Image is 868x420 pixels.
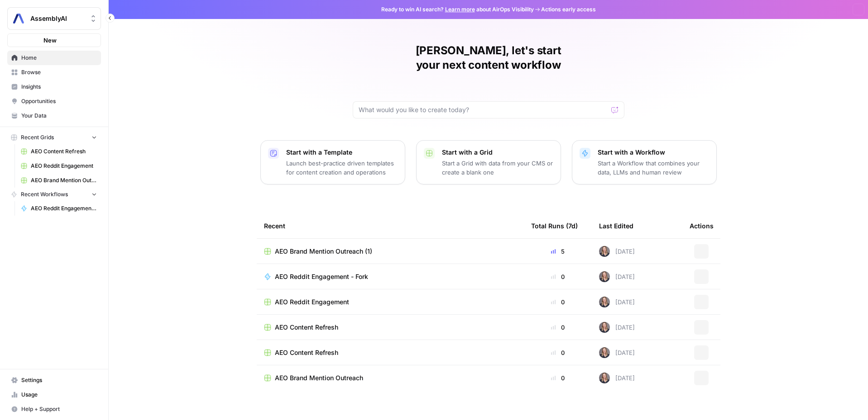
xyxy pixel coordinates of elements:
[531,213,578,238] div: Total Runs (7d)
[21,54,97,62] span: Home
[275,247,372,256] span: AEO Brand Mention Outreach (1)
[17,173,101,188] a: AEO Brand Mention Outreach (1)
[264,348,517,357] a: AEO Content Refresh
[275,272,368,281] span: AEO Reddit Engagement - Fork
[21,83,97,91] span: Insights
[416,140,561,184] button: Start with a GridStart a Grid with data from your CMS or create a blank one
[541,5,596,14] span: Actions early access
[445,6,475,13] a: Learn more
[264,272,517,281] a: AEO Reddit Engagement - Fork
[31,176,97,184] span: AEO Brand Mention Outreach (1)
[7,80,101,94] a: Insights
[598,159,709,177] p: Start a Workflow that combines your data, LLMs and human review
[599,246,635,257] div: [DATE]
[599,271,610,282] img: u13gwt194sd4qc1jrypxg1l0agas
[359,105,608,114] input: What would you like to create today?
[21,391,97,399] span: Usage
[21,405,97,413] span: Help + Support
[598,148,709,157] p: Start with a Workflow
[7,33,101,47] button: New
[599,373,635,383] div: [DATE]
[599,347,635,358] div: [DATE]
[7,51,101,65] a: Home
[275,348,338,357] span: AEO Content Refresh
[599,213,633,238] div: Last Edited
[599,347,610,358] img: u13gwt194sd4qc1jrypxg1l0agas
[7,109,101,123] a: Your Data
[599,246,610,257] img: u13gwt194sd4qc1jrypxg1l0agas
[43,36,57,45] span: New
[31,162,97,170] span: AEO Reddit Engagement
[599,373,610,383] img: u13gwt194sd4qc1jrypxg1l0agas
[7,188,101,201] button: Recent Workflows
[21,112,97,120] span: Your Data
[275,323,338,332] span: AEO Content Refresh
[531,373,585,382] div: 0
[264,247,517,256] a: AEO Brand Mention Outreach (1)
[10,10,27,27] img: AssemblyAI Logo
[599,322,635,333] div: [DATE]
[7,387,101,402] a: Usage
[21,376,97,384] span: Settings
[599,297,635,307] div: [DATE]
[442,159,553,177] p: Start a Grid with data from your CMS or create a blank one
[264,297,517,307] a: AEO Reddit Engagement
[572,140,717,184] button: Start with a WorkflowStart a Workflow that combines your data, LLMs and human review
[264,373,517,382] a: AEO Brand Mention Outreach
[21,68,97,76] span: Browse
[442,148,553,157] p: Start with a Grid
[275,297,349,307] span: AEO Reddit Engagement
[7,402,101,416] button: Help + Support
[17,159,101,173] a: AEO Reddit Engagement
[531,297,585,307] div: 0
[31,204,97,212] span: AEO Reddit Engagement - Fork
[599,271,635,282] div: [DATE]
[7,94,101,109] a: Opportunities
[531,323,585,332] div: 0
[260,140,405,184] button: Start with a TemplateLaunch best-practice driven templates for content creation and operations
[381,5,534,14] span: Ready to win AI search? about AirOps Visibility
[17,144,101,159] a: AEO Content Refresh
[275,373,363,382] span: AEO Brand Mention Outreach
[7,373,101,387] a: Settings
[7,7,101,30] button: Workspace: AssemblyAI
[690,213,714,238] div: Actions
[531,348,585,357] div: 0
[17,201,101,216] a: AEO Reddit Engagement - Fork
[599,297,610,307] img: u13gwt194sd4qc1jrypxg1l0agas
[599,322,610,333] img: u13gwt194sd4qc1jrypxg1l0agas
[531,247,585,256] div: 5
[7,131,101,144] button: Recent Grids
[30,14,85,23] span: AssemblyAI
[264,213,517,238] div: Recent
[31,147,97,156] span: AEO Content Refresh
[21,133,54,142] span: Recent Grids
[353,43,624,72] h1: [PERSON_NAME], let's start your next content workflow
[286,148,398,157] p: Start with a Template
[264,323,517,332] a: AEO Content Refresh
[531,272,585,281] div: 0
[286,159,398,177] p: Launch best-practice driven templates for content creation and operations
[21,97,97,105] span: Opportunities
[21,190,68,198] span: Recent Workflows
[7,65,101,80] a: Browse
